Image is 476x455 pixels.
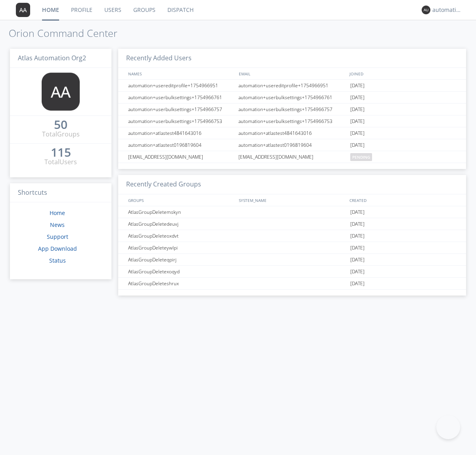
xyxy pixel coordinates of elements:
span: [DATE] [350,80,365,92]
div: Total Users [44,157,77,167]
div: automation+usereditprofile+1754966951 [236,80,348,91]
div: [EMAIL_ADDRESS][DOMAIN_NAME] [236,151,348,163]
a: automation+usereditprofile+1754966951automation+usereditprofile+1754966951[DATE] [118,80,466,92]
h3: Recently Added Users [118,49,466,68]
span: [DATE] [350,206,365,218]
a: automation+userbulksettings+1754966761automation+userbulksettings+1754966761[DATE] [118,92,466,104]
span: [DATE] [350,115,365,127]
span: [DATE] [350,254,365,266]
a: automation+atlastest4841643016automation+atlastest4841643016[DATE] [118,127,466,139]
div: Total Groups [42,130,80,139]
div: automation+atlas0020+org2 [432,6,462,14]
a: Status [49,257,66,264]
div: 50 [54,121,67,129]
div: automation+atlastest4841643016 [236,127,348,139]
div: automation+atlastest4841643016 [126,127,236,139]
span: [DATE] [350,242,365,254]
a: News [50,221,65,228]
div: automation+userbulksettings+1754966761 [126,92,236,103]
div: automation+atlastest0196819604 [126,139,236,151]
span: [DATE] [350,218,365,230]
div: automation+userbulksettings+1754966757 [126,104,236,115]
a: AtlasGroupDeletedeuvj[DATE] [118,218,466,230]
h3: Recently Created Groups [118,175,466,194]
span: [DATE] [350,266,365,278]
div: [EMAIL_ADDRESS][DOMAIN_NAME] [126,151,236,163]
a: Support [47,233,68,240]
div: automation+atlastest0196819604 [236,139,348,151]
div: automation+userbulksettings+1754966753 [236,115,348,127]
a: Home [50,209,65,217]
span: pending [350,153,372,161]
a: AtlasGroupDeletemskyn[DATE] [118,206,466,218]
span: Atlas Automation Org2 [18,54,86,62]
img: 373638.png [42,73,80,111]
a: AtlasGroupDeletexoqyd[DATE] [118,266,466,278]
span: [DATE] [350,127,365,139]
div: AtlasGroupDeleteoxdvt [126,230,236,242]
div: automation+usereditprofile+1754966951 [126,80,236,91]
div: AtlasGroupDeletemskyn [126,206,236,218]
div: SYSTEM_NAME [237,194,347,206]
span: [DATE] [350,104,365,115]
h3: Shortcuts [10,183,111,203]
iframe: Toggle Customer Support [436,415,460,439]
a: AtlasGroupDeleteywlpi[DATE] [118,242,466,254]
span: [DATE] [350,139,365,151]
a: AtlasGroupDeleteshrux[DATE] [118,278,466,290]
span: [DATE] [350,278,365,290]
img: 373638.png [422,6,430,14]
span: [DATE] [350,230,365,242]
div: AtlasGroupDeleteqpirj [126,254,236,265]
a: AtlasGroupDeleteqpirj[DATE] [118,254,466,266]
div: AtlasGroupDeletexoqyd [126,266,236,277]
div: automation+userbulksettings+1754966761 [236,92,348,103]
div: automation+userbulksettings+1754966757 [236,104,348,115]
span: [DATE] [350,92,365,104]
div: JOINED [347,68,459,79]
div: GROUPS [126,194,235,206]
div: AtlasGroupDeletedeuvj [126,218,236,230]
a: 115 [51,148,71,157]
div: AtlasGroupDeleteywlpi [126,242,236,253]
a: App Download [38,245,77,252]
a: automation+userbulksettings+1754966757automation+userbulksettings+1754966757[DATE] [118,104,466,115]
div: 115 [51,148,71,156]
a: automation+userbulksettings+1754966753automation+userbulksettings+1754966753[DATE] [118,115,466,127]
div: automation+userbulksettings+1754966753 [126,115,236,127]
img: 373638.png [16,3,30,17]
div: AtlasGroupDeleteshrux [126,278,236,289]
div: NAMES [126,68,235,79]
a: AtlasGroupDeleteoxdvt[DATE] [118,230,466,242]
div: EMAIL [237,68,347,79]
a: automation+atlastest0196819604automation+atlastest0196819604[DATE] [118,139,466,151]
a: 50 [54,121,67,130]
a: [EMAIL_ADDRESS][DOMAIN_NAME][EMAIL_ADDRESS][DOMAIN_NAME]pending [118,151,466,163]
div: CREATED [347,194,459,206]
